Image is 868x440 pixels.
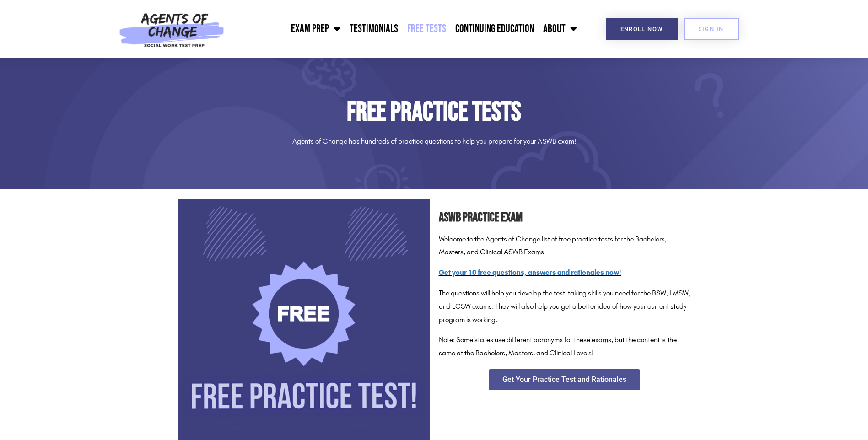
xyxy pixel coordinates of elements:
a: Enroll Now [606,18,678,40]
a: About [539,17,582,40]
a: SIGN IN [684,18,739,40]
span: Get Your Practice Test and Rationales [502,376,626,383]
h1: Free Practice Tests [178,99,690,126]
h2: ASWB Practice Exam [439,208,690,228]
p: The questions will help you develop the test-taking skills you need for the BSW, LMSW, and LCSW e... [439,287,690,326]
nav: Menu [229,17,582,40]
span: Enroll Now [620,26,663,32]
a: Exam Prep [286,17,345,40]
p: Agents of Change has hundreds of practice questions to help you prepare for your ASWB exam! [178,135,690,148]
a: Free Tests [403,17,451,40]
a: Get Your Practice Test and Rationales [489,369,640,390]
a: Continuing Education [451,17,539,40]
p: Welcome to the Agents of Change list of free practice tests for the Bachelors, Masters, and Clini... [439,233,690,259]
a: Get your 10 free questions, answers and rationales now! [439,268,621,277]
p: Note: Some states use different acronyms for these exams, but the content is the same at the Bach... [439,333,690,360]
span: SIGN IN [698,26,724,32]
a: Testimonials [345,17,403,40]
